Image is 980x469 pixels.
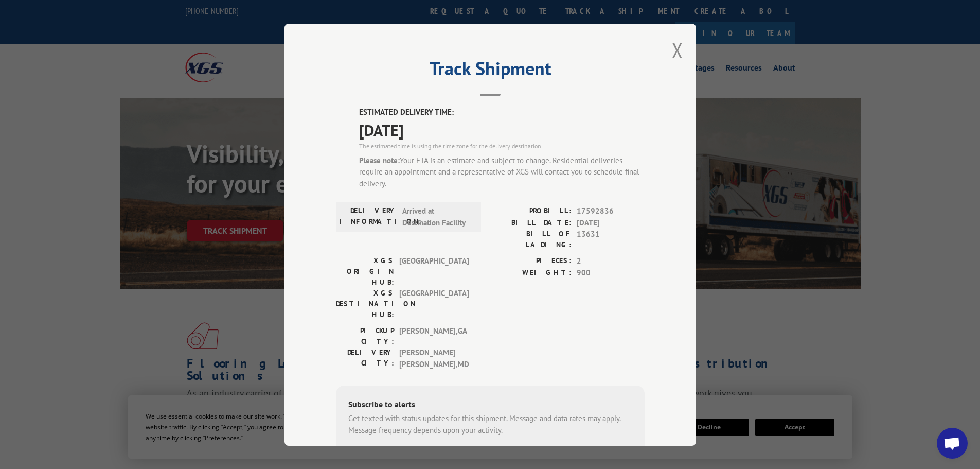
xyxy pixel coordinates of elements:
[359,118,645,141] span: [DATE]
[399,325,469,347] span: [PERSON_NAME] , GA
[348,413,632,436] div: Get texted with status updates for this shipment. Message and data rates may apply. Message frequ...
[336,288,394,320] label: XGS DESTINATION HUB:
[577,255,645,267] span: 2
[490,229,572,250] label: BILL OF LADING:
[359,155,400,165] strong: Please note:
[399,347,469,370] span: [PERSON_NAME] [PERSON_NAME] , MD
[348,398,632,413] div: Subscribe to alerts
[399,288,469,320] span: [GEOGRAPHIC_DATA]
[399,255,469,288] span: [GEOGRAPHIC_DATA]
[672,37,683,64] button: Close modal
[490,205,572,217] label: PROBILL:
[490,217,572,229] label: BILL DATE:
[577,217,645,229] span: [DATE]
[336,61,645,81] h2: Track Shipment
[577,205,645,217] span: 17592836
[336,347,394,370] label: DELIVERY CITY:
[577,229,645,250] span: 13631
[339,205,397,229] label: DELIVERY INFORMATION:
[577,267,645,279] span: 900
[359,141,645,150] div: The estimated time is using the time zone for the delivery destination.
[336,255,394,288] label: XGS ORIGIN HUB:
[402,205,472,229] span: Arrived at Destination Facility
[359,154,645,189] div: Your ETA is an estimate and subject to change. Residential deliveries require an appointment and ...
[490,255,572,267] label: PIECES:
[490,267,572,279] label: WEIGHT:
[336,325,394,347] label: PICKUP CITY:
[937,428,968,459] a: Open chat
[359,107,645,118] label: ESTIMATED DELIVERY TIME:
